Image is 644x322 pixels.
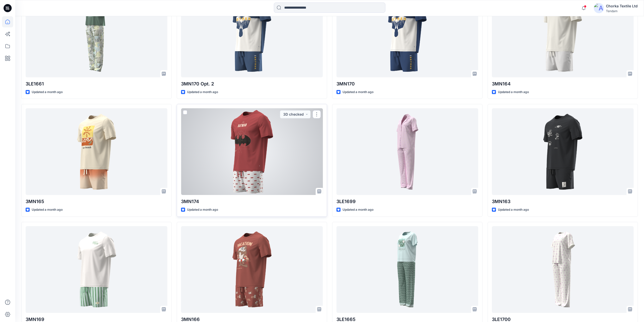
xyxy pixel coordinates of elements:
[26,108,167,195] a: 3MN165
[181,198,323,205] p: 3MN174
[336,226,478,313] a: 3LE1665
[181,80,323,87] p: 3MN170 Opt. 2
[336,80,478,87] p: 3MN170
[181,108,323,195] a: 3MN174
[498,207,529,212] p: Updated a month ago
[26,198,167,205] p: 3MN165
[492,80,634,87] p: 3MN164
[32,207,63,212] p: Updated a month ago
[26,80,167,87] p: 3LE1661
[336,198,478,205] p: 3LE1699
[492,226,634,313] a: 3LE1700
[336,108,478,195] a: 3LE1699
[181,226,323,313] a: 3MN166
[492,108,634,195] a: 3MN163
[594,3,604,13] img: avatar
[492,198,634,205] p: 3MN163
[343,207,373,212] p: Updated a month ago
[26,226,167,313] a: 3MN169
[343,90,373,95] p: Updated a month ago
[187,90,218,95] p: Updated a month ago
[187,207,218,212] p: Updated a month ago
[32,90,63,95] p: Updated a month ago
[606,3,638,9] div: Chorka Textile Ltd
[606,9,638,13] div: Tendam
[498,90,529,95] p: Updated a month ago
